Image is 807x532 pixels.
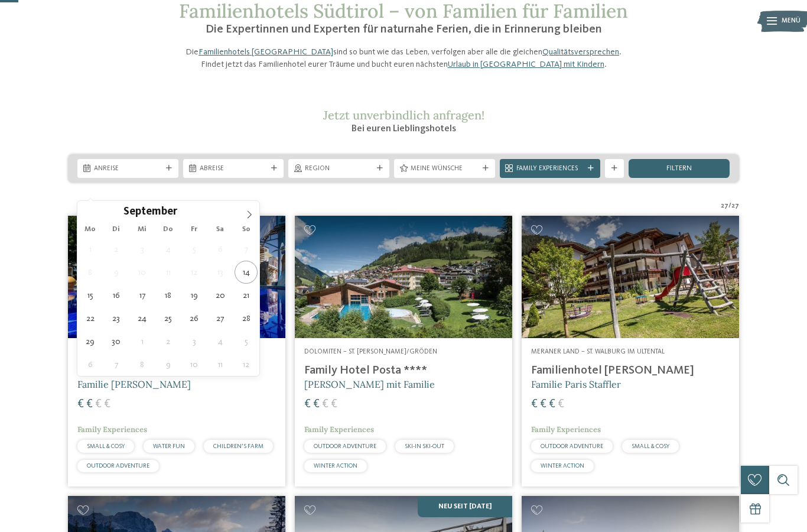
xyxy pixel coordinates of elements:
span: September 25, 2025 [157,307,180,330]
span: September 30, 2025 [105,330,128,353]
span: September 28, 2025 [235,307,258,330]
span: € [558,398,564,410]
a: Qualitätsversprechen [542,48,619,56]
span: Oktober 6, 2025 [79,353,102,376]
img: Familienhotels gesucht? Hier findet ihr die besten! [295,216,512,338]
span: September 22, 2025 [79,307,102,330]
a: Familienhotels gesucht? Hier findet ihr die besten! Meraner Land – St. Walburg im Ultental Famili... [522,216,739,487]
span: Oktober 12, 2025 [235,353,258,376]
span: Oktober 1, 2025 [131,330,154,353]
span: September 4, 2025 [157,238,180,261]
span: Abreise [200,164,268,174]
span: Bei euren Lieblingshotels [352,124,456,134]
span: Mi [129,226,155,233]
span: € [322,398,328,410]
a: Familienhotels gesucht? Hier findet ihr die besten! Meraner Land – Naturns TYROL family retreat F... [68,216,285,487]
span: Family Experiences [77,424,147,434]
span: September 9, 2025 [105,261,128,284]
h4: Familienhotel [PERSON_NAME] [531,364,730,378]
span: Sa [207,226,233,233]
span: September [123,207,177,218]
span: September 2, 2025 [105,238,128,261]
span: Oktober 8, 2025 [131,353,154,376]
input: Year [177,205,216,218]
span: € [86,398,93,410]
span: Oktober 5, 2025 [235,330,258,353]
span: September 24, 2025 [131,307,154,330]
span: WINTER ACTION [314,463,357,469]
span: SMALL & COSY [632,443,669,449]
span: Oktober 9, 2025 [157,353,180,376]
span: September 3, 2025 [131,238,154,261]
span: Family Experiences [516,164,584,174]
span: September 14, 2025 [235,261,258,284]
span: Fr [181,226,207,233]
span: Do [155,226,181,233]
span: September 29, 2025 [79,330,102,353]
span: € [304,398,311,410]
span: September 26, 2025 [183,307,206,330]
span: September 15, 2025 [79,284,102,307]
span: € [95,398,102,410]
span: 27 [731,202,739,211]
span: Family Experiences [304,424,374,434]
a: Urlaub in [GEOGRAPHIC_DATA] mit Kindern [448,60,604,69]
span: September 1, 2025 [79,238,102,261]
span: Familie [PERSON_NAME] [77,378,191,390]
span: September 8, 2025 [79,261,102,284]
span: September 12, 2025 [183,261,206,284]
img: Familienhotels gesucht? Hier findet ihr die besten! [522,216,739,338]
span: Meraner Land – St. Walburg im Ultental [531,348,665,355]
span: Die Expertinnen und Experten für naturnahe Ferien, die in Erinnerung bleiben [206,24,602,35]
span: OUTDOOR ADVENTURE [541,443,603,449]
span: September 21, 2025 [235,284,258,307]
span: Meine Wünsche [411,164,479,174]
span: € [531,398,538,410]
span: September 27, 2025 [209,307,232,330]
span: September 10, 2025 [131,261,154,284]
a: Familienhotels gesucht? Hier findet ihr die besten! Dolomiten – St. [PERSON_NAME]/Gröden Family H... [295,216,512,487]
span: € [104,398,110,410]
span: September 7, 2025 [235,238,258,261]
span: Region [305,164,373,174]
span: OUTDOOR ADVENTURE [314,443,376,449]
span: Oktober 11, 2025 [209,353,232,376]
span: OUTDOOR ADVENTURE [87,463,149,469]
span: Mo [77,226,103,233]
span: Oktober 2, 2025 [157,330,180,353]
span: CHILDREN’S FARM [213,443,263,449]
span: Jetzt unverbindlich anfragen! [323,108,484,122]
span: € [77,398,84,410]
span: [PERSON_NAME] mit Familie [304,378,435,390]
span: September 23, 2025 [105,307,128,330]
span: Anreise [94,164,162,174]
span: filtern [666,165,692,173]
span: September 19, 2025 [183,284,206,307]
span: € [331,398,337,410]
span: € [540,398,546,410]
h4: Family Hotel Posta **** [304,364,503,378]
span: € [313,398,320,410]
span: September 20, 2025 [209,284,232,307]
span: WATER FUN [153,443,185,449]
span: September 17, 2025 [131,284,154,307]
span: September 5, 2025 [183,238,206,261]
span: Oktober 3, 2025 [183,330,206,353]
span: September 13, 2025 [209,261,232,284]
span: € [549,398,555,410]
span: Oktober 10, 2025 [183,353,206,376]
span: Di [103,226,129,233]
span: SMALL & COSY [87,443,125,449]
span: 27 [721,202,728,211]
span: WINTER ACTION [541,463,584,469]
span: Family Experiences [531,424,601,434]
img: Familien Wellness Residence Tyrol **** [68,216,285,338]
span: Oktober 7, 2025 [105,353,128,376]
span: Oktober 4, 2025 [209,330,232,353]
span: September 18, 2025 [157,284,180,307]
span: Familie Paris Staffler [531,378,621,390]
span: September 6, 2025 [209,238,232,261]
span: September 11, 2025 [157,261,180,284]
span: Dolomiten – St. [PERSON_NAME]/Gröden [304,348,437,355]
span: SKI-IN SKI-OUT [405,443,444,449]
